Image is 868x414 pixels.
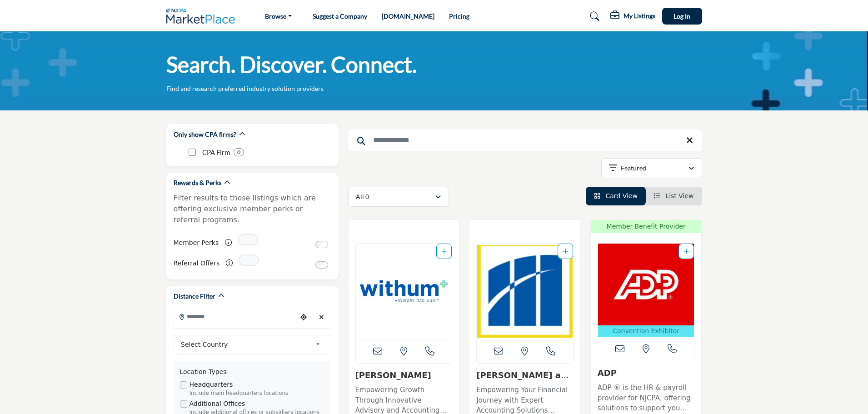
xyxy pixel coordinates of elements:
a: [PERSON_NAME] and Company, ... [476,370,572,390]
label: Headquarters [190,380,233,389]
input: Search Location [174,308,297,325]
button: Log In [662,8,702,25]
img: Magone and Company, PC [477,244,573,339]
h3: Magone and Company, PC [476,370,574,380]
input: Switch to Referral Offers [315,261,328,269]
h5: My Listings [624,12,655,20]
p: Filter results to those listings which are offering exclusive member perks or referral programs. [174,193,331,225]
h3: Withum [355,370,453,380]
p: ADP ® is the HR & payroll provider for NJCPA, offering solutions to support you and your clients ... [598,383,695,414]
a: Open Listing in new tab [477,244,573,339]
a: Suggest a Company [313,12,367,20]
h2: Rewards & Perks [174,178,221,187]
a: Browse [259,10,298,23]
a: Add To List [563,248,568,255]
img: Withum [356,244,452,339]
a: Open Listing in new tab [356,244,452,339]
h2: Only show CPA firms? [174,130,236,139]
img: Site Logo [166,9,240,24]
a: Pricing [449,12,469,20]
a: View List [654,192,694,200]
input: CPA Firm checkbox [189,149,196,156]
div: Clear search location [315,308,329,327]
input: Switch to Member Perks [315,241,328,248]
input: Search Keyword [348,130,702,151]
label: Additional Offices [190,399,245,409]
a: Search [581,9,605,24]
span: Member Benefit Provider [594,222,699,231]
li: List View [646,187,702,205]
p: CPA Firm: CPA Firm [202,147,230,158]
a: [DOMAIN_NAME] [382,12,434,20]
h3: ADP [598,368,695,378]
h1: Search. Discover. Connect. [166,50,417,79]
p: All 0 [356,192,369,201]
span: Log In [673,12,690,20]
a: Add To List [683,248,689,255]
li: Card View [586,187,646,205]
img: ADP [598,244,694,325]
div: Choose your current location [297,308,310,327]
a: [PERSON_NAME] [355,370,431,380]
span: List View [665,192,693,200]
label: Referral Offers [174,255,220,271]
a: ADP ® is the HR & payroll provider for NJCPA, offering solutions to support you and your clients ... [598,380,695,414]
a: View Card [594,192,638,200]
span: Select Country [181,339,312,350]
p: Convention Exhibitor [600,326,693,336]
a: ADP [598,368,617,378]
a: Open Listing in new tab [598,244,694,337]
div: Location Types [180,367,325,377]
div: My Listings [610,11,655,22]
a: Add To List [441,248,447,255]
p: Featured [621,164,646,173]
button: All 0 [348,187,449,207]
span: Card View [605,192,637,200]
h2: Distance Filter [174,292,215,301]
p: Find and research preferred industry solution providers [166,84,324,93]
label: Member Perks [174,235,219,251]
button: Featured [601,158,702,178]
div: Include main headquarters locations [190,389,325,398]
div: 0 Results For CPA Firm [234,148,244,156]
b: 0 [237,149,240,155]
